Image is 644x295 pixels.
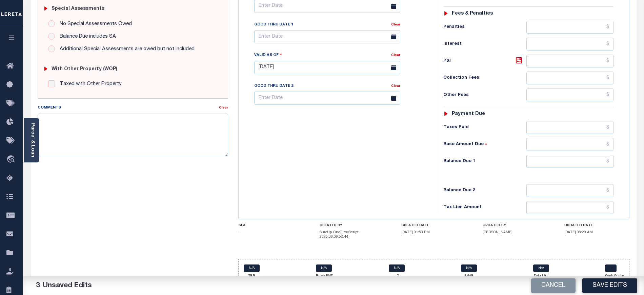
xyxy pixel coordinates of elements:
[320,230,385,239] h5: SureUp-OneTimeScript-2025.06.06.52.44
[52,66,117,72] h6: with Other Property (WOP)
[36,282,40,289] span: 3
[389,274,405,279] p: LD
[56,20,132,28] label: No Special Assessments Owed
[526,184,614,197] input: $
[564,223,629,228] h4: UPDATED DATE
[582,278,637,293] button: Save Edits
[320,223,385,228] h4: CREATED BY
[483,230,548,235] h5: [PERSON_NAME]
[43,282,92,289] span: Unsaved Edits
[30,123,35,157] a: Parcel & Loan
[52,6,104,12] h6: Special Assessments
[443,56,526,66] h6: P&I
[526,201,614,214] input: $
[219,106,228,110] a: Clear
[38,105,61,111] label: Comments
[461,264,477,272] a: N/A
[526,55,614,67] input: $
[254,61,400,74] input: Enter Date
[452,111,485,117] h6: Payment due
[526,88,614,101] input: $
[526,155,614,168] input: $
[56,45,195,53] label: Additional Special Assessments are owed but not Included
[391,54,400,57] a: Clear
[391,23,400,26] a: Clear
[531,278,576,293] button: Cancel
[443,24,526,30] h6: Penalties
[391,84,400,88] a: Clear
[526,138,614,151] input: $
[401,230,466,235] h5: [DATE] 01:53 PM
[443,205,526,210] h6: Tax Lien Amount
[526,21,614,34] input: $
[605,264,617,272] a: -
[244,274,260,279] p: TBR
[238,231,240,234] span: -
[533,264,549,272] a: N/A
[443,142,526,147] h6: Base Amount Due
[526,72,614,84] input: $
[238,223,303,228] h4: SLA
[401,223,466,228] h4: CREATED DATE
[56,80,122,88] label: Taxed with Other Property
[533,274,549,279] p: Delq Ltrs
[316,264,332,272] a: N/A
[452,11,493,17] h6: Fees & Penalties
[244,264,260,272] a: N/A
[461,274,477,279] p: SNAP
[443,125,526,130] h6: Taxes Paid
[443,159,526,164] h6: Balance Due 1
[443,188,526,193] h6: Balance Due 2
[254,30,400,43] input: Enter Date
[389,264,405,272] a: N/A
[483,223,548,228] h4: UPDATED BY
[605,274,624,279] p: Work Queue
[316,274,333,279] p: Payee PMT
[254,52,282,58] label: Valid as Of
[56,33,116,41] label: Balance Due includes SA
[254,92,400,105] input: Enter Date
[6,155,17,164] i: travel_explore
[443,75,526,81] h6: Collection Fees
[254,83,293,89] label: Good Thru Date 2
[564,230,629,235] h5: [DATE] 08:29 AM
[443,93,526,98] h6: Other Fees
[443,41,526,47] h6: Interest
[526,121,614,134] input: $
[526,38,614,51] input: $
[254,22,293,28] label: Good Thru Date 1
